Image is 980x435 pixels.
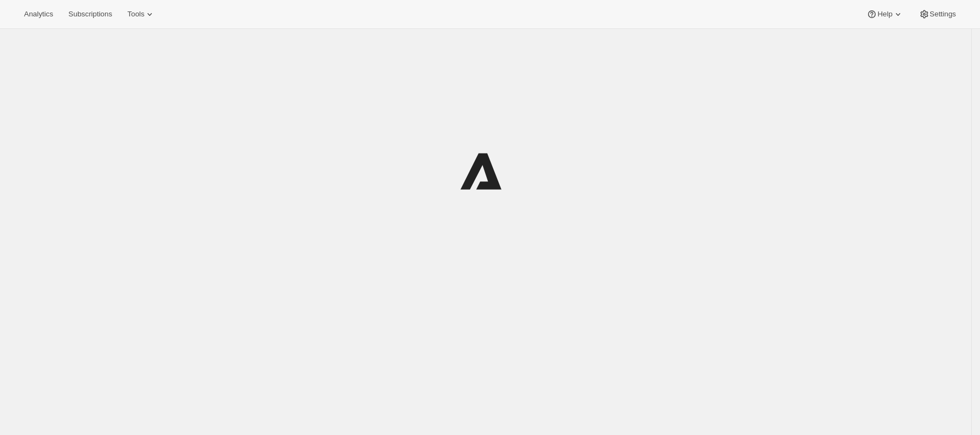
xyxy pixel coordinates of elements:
[121,7,162,22] button: Tools
[860,7,910,22] button: Help
[912,7,963,22] button: Settings
[17,7,60,22] button: Analytics
[127,10,144,19] span: Tools
[877,10,892,19] span: Help
[62,7,119,22] button: Subscriptions
[930,10,956,19] span: Settings
[24,10,53,19] span: Analytics
[68,10,112,19] span: Subscriptions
